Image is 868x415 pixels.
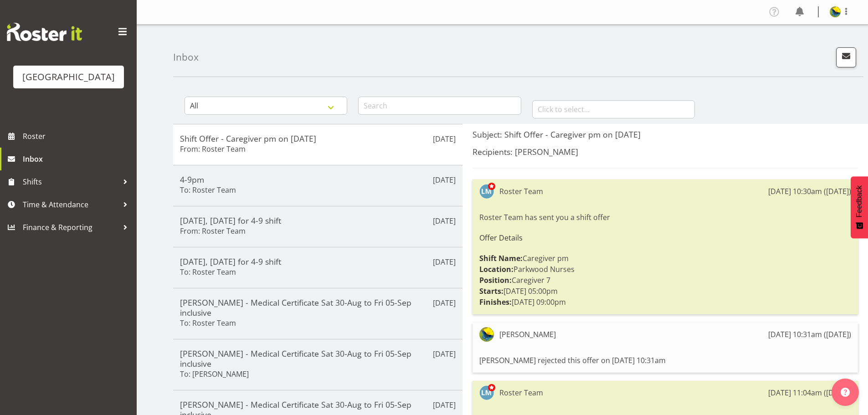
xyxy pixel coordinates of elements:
img: gemma-hall22491374b5f274993ff8414464fec47f.png [479,327,494,342]
span: Finance & Reporting [23,220,118,234]
span: Time & Attendance [23,198,118,211]
h6: To: Roster Team [180,185,236,195]
span: Inbox [23,152,132,166]
p: [DATE] [433,215,456,226]
img: Rosterit website logo [7,23,82,41]
div: Roster Team [499,387,543,398]
p: [DATE] [433,348,456,359]
h4: Inbox [173,52,199,62]
p: [DATE] [433,174,456,185]
span: Roster [23,129,132,143]
div: [DATE] 10:31am ([DATE]) [768,329,851,340]
strong: Shift Name: [479,253,523,263]
img: lesley-mckenzie127.jpg [479,184,494,199]
h6: To: Roster Team [180,267,236,277]
h5: [PERSON_NAME] - Medical Certificate Sat 30-Aug to Fri 05-Sep inclusive [180,297,456,318]
h6: Offer Details [479,234,851,242]
h6: From: Roster Team [180,144,246,154]
div: [PERSON_NAME] rejected this offer on [DATE] 10:31am [479,353,851,368]
div: [DATE] 11:04am ([DATE]) [768,387,851,398]
strong: Finishes: [479,297,512,307]
h5: Recipients: [PERSON_NAME] [473,147,858,157]
span: Feedback [855,185,863,217]
h5: [DATE], [DATE] for 4-9 shift [180,215,456,225]
div: [PERSON_NAME] [499,329,556,340]
strong: Location: [479,264,514,274]
div: [DATE] 10:30am ([DATE]) [768,186,851,197]
button: Feedback - Show survey [851,176,868,238]
div: Roster Team [499,186,543,197]
input: Search [358,97,521,115]
strong: Starts: [479,286,503,296]
img: help-xxl-2.png [841,388,850,397]
input: Click to select... [532,100,695,118]
h5: 4-9pm [180,174,456,184]
h6: From: Roster Team [180,226,246,236]
h5: [PERSON_NAME] - Medical Certificate Sat 30-Aug to Fri 05-Sep inclusive [180,348,456,369]
p: [DATE] [433,256,456,267]
span: Shifts [23,175,118,189]
img: gemma-hall22491374b5f274993ff8414464fec47f.png [830,6,841,17]
div: [GEOGRAPHIC_DATA] [22,70,115,84]
p: [DATE] [433,297,456,308]
h5: [DATE], [DATE] for 4-9 shift [180,256,456,266]
h6: To: [PERSON_NAME] [180,369,249,379]
strong: Position: [479,275,512,285]
p: [DATE] [433,133,456,144]
h6: To: Roster Team [180,318,236,328]
h5: Subject: Shift Offer - Caregiver pm on [DATE] [473,129,858,139]
img: lesley-mckenzie127.jpg [479,385,494,400]
div: Roster Team has sent you a shift offer Caregiver pm Parkwood Nurses Caregiver 7 [DATE] 05:00pm [D... [479,210,851,310]
p: [DATE] [433,400,456,410]
h5: Shift Offer - Caregiver pm on [DATE] [180,133,456,143]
